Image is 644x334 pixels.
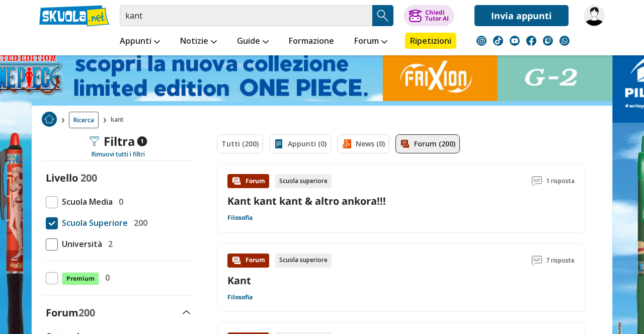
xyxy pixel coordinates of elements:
[474,5,569,26] a: Invia appunti
[227,214,253,222] a: Filosofia
[69,112,99,128] a: Ricerca
[78,306,95,319] span: 200
[404,5,454,26] button: ChiediTutor AI
[42,112,57,127] img: Home
[42,112,57,128] a: Home
[101,271,110,284] span: 0
[111,112,128,128] span: kant
[400,139,410,149] img: Forum filtro contenuto attivo
[584,5,605,26] img: martifuffi1
[120,5,372,26] input: Cerca appunti, riassunti o versioni
[58,237,102,251] span: Università
[104,237,113,251] span: 2
[178,33,219,51] a: Notizie
[227,194,386,208] a: Kant kant kant & altro ankora!!!
[425,10,449,22] div: Chiedi Tutor AI
[115,195,123,208] span: 0
[559,36,570,46] img: WhatsApp
[62,272,99,285] span: Premium
[395,134,460,153] a: Forum (200)
[375,8,390,23] img: Cerca appunti, riassunti o versioni
[546,174,575,188] span: 1 risposta
[510,36,520,46] img: youtube
[526,36,536,46] img: facebook
[80,171,97,185] span: 200
[227,293,253,301] a: Filosofia
[476,36,487,46] img: instagram
[231,176,242,186] img: Forum contenuto
[90,136,100,146] img: Filtra filtri mobile
[546,254,575,268] span: 7 risposte
[532,176,542,186] img: Commenti lettura
[532,256,542,266] img: Commenti lettura
[130,216,147,229] span: 200
[217,134,263,153] a: Tutti (200)
[227,254,269,268] div: Forum
[352,33,390,51] a: Forum
[234,33,271,51] a: Guide
[46,171,78,185] label: Livello
[275,254,332,268] div: Scuola superiore
[493,36,503,46] img: tiktok
[227,274,251,287] a: Kant
[183,310,191,314] img: Apri e chiudi sezione
[231,256,242,266] img: Forum contenuto
[137,136,147,146] span: 1
[543,36,553,46] img: twitch
[405,33,456,49] a: Ripetizioni
[58,216,128,229] span: Scuola Superiore
[42,150,195,158] div: Rimuovi tutti i filtri
[286,33,337,51] a: Formazione
[117,33,163,51] a: Appunti
[227,174,269,188] div: Forum
[372,5,393,26] button: Search Button
[58,195,113,208] span: Scuola Media
[90,134,147,148] div: Filtra
[275,174,332,188] div: Scuola superiore
[46,306,95,319] label: Forum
